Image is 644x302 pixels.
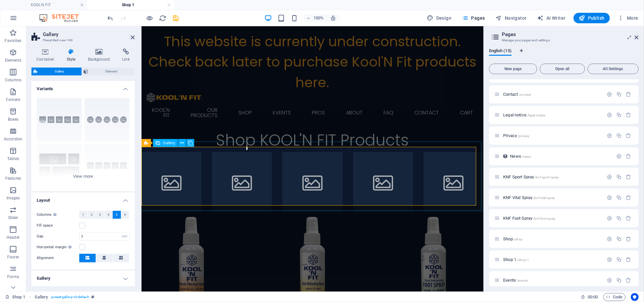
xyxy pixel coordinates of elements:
[543,67,582,71] span: Open all
[616,215,622,221] div: Duplicate
[82,211,84,219] span: 1
[37,254,79,262] label: Alignment
[4,136,22,142] p: Accordion
[121,211,129,219] button: 6
[535,13,568,23] button: AI Writer
[519,93,531,96] span: /contact
[502,31,639,37] h2: Pages
[502,37,626,43] h3: Manage your pages and settings
[501,278,603,282] div: Events/events
[579,15,605,21] span: Publish
[502,153,508,159] div: This layout is used as a template for all items (e.g. a blog post) of this collection. The conten...
[503,195,555,200] span: Click to open page
[574,13,610,23] button: Publish
[107,14,114,22] i: Undo: Add element (Ctrl+Z)
[588,64,639,74] button: All Settings
[159,14,167,22] button: reload
[503,236,522,241] span: Click to open page
[331,15,336,21] i: On resize automatically adjust zoom level to fit chosen device.
[116,211,118,219] span: 5
[5,77,21,83] p: Columns
[607,91,612,97] div: Settings
[607,236,612,242] div: Settings
[616,236,622,242] div: Duplicate
[607,257,612,262] div: Settings
[107,211,109,219] span: 4
[616,133,622,138] div: Duplicate
[503,257,529,262] span: Shop 1
[96,211,104,219] button: 3
[626,215,632,221] div: Remove
[425,13,454,23] button: Design
[591,67,636,71] span: All Settings
[503,92,531,97] span: Click to open page
[37,234,79,238] label: Gap
[626,195,632,200] div: Remove
[607,112,612,118] div: Settings
[31,49,62,62] h4: Container
[510,154,531,159] span: Click to open page
[626,257,632,262] div: Remove
[172,14,180,22] button: save
[616,257,622,262] div: Duplicate
[540,64,585,74] button: Open all
[88,211,96,219] button: 2
[172,14,180,22] i: Save (Ctrl+S)
[615,13,641,23] button: More
[616,174,622,180] div: Duplicate
[603,293,626,301] button: Code
[501,113,603,117] div: Legal notice/legal-notice
[501,216,603,220] div: KNF Foot Spray/knf-foot-spray
[163,141,175,145] span: Gallery
[607,174,612,180] div: Settings
[618,15,638,21] span: More
[535,175,559,179] span: /knf-sport-spray
[31,271,135,286] h4: Gallery
[616,195,622,200] div: Duplicate
[607,277,612,283] div: Settings
[31,68,82,75] button: Gallery
[503,216,555,221] span: Click to open page
[43,31,135,37] h2: Gallery
[626,174,632,180] div: Remove
[50,293,88,301] span: . preset-gallery-v3-default
[5,293,25,301] a: Click to cancel selection. Double-click to open Pages
[87,1,174,9] h4: Shop 1
[626,236,632,242] div: Remove
[508,154,613,158] div: News/news
[62,49,83,62] h4: Style
[7,254,19,260] p: Footer
[43,37,122,43] h3: Preset #ed-new-149
[616,153,622,159] div: Settings
[313,14,324,22] h6: 100%
[7,156,19,161] p: Tables
[616,91,622,97] div: Duplicate
[91,295,94,299] i: This element is a customizable preset
[503,133,529,138] span: Click to open page
[79,211,87,219] button: 1
[427,15,452,21] span: Design
[489,64,537,74] button: New page
[626,91,632,97] div: Remove
[113,211,121,219] button: 5
[588,293,598,301] span: 00 00
[425,13,454,23] div: Design (Ctrl+Alt+Y)
[626,277,632,283] div: Remove
[626,133,632,138] div: Remove
[533,217,555,220] span: /knf-foot-spray
[514,237,523,241] span: /shop
[501,195,603,200] div: KNF Vital Spray/knf-vital-spray
[7,274,19,279] p: Forms
[607,195,612,200] div: Settings
[35,293,94,301] nav: breadcrumb
[6,97,20,102] p: Content
[5,58,22,63] p: Elements
[489,49,639,61] div: Language Tabs
[616,112,622,118] div: Duplicate
[496,15,527,21] span: Navigator
[35,293,48,301] span: Click to select. Double-click to edit
[503,278,528,283] span: Click to open page
[37,243,79,251] label: Horizontal margin
[527,113,545,117] span: /legal-notice
[104,211,113,219] button: 4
